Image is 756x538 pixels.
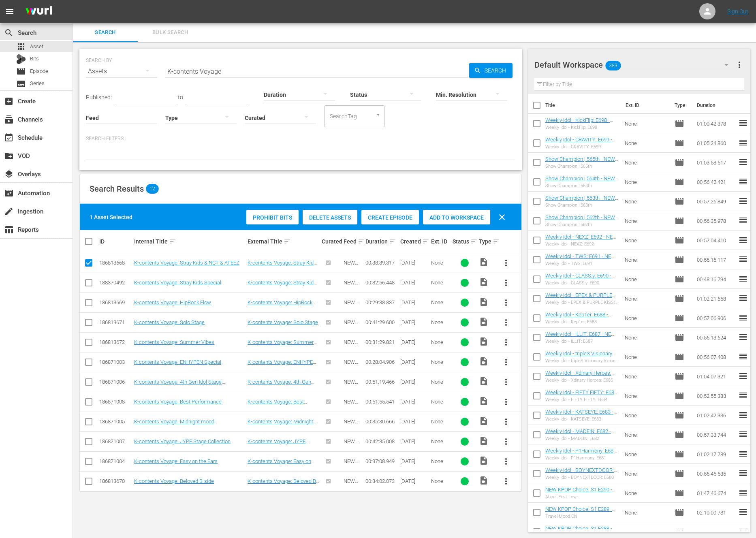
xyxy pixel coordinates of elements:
span: more_vert [501,397,511,407]
button: more_vert [496,432,516,451]
span: Add to Workspace [423,214,490,221]
div: Show Champion | 563th [545,203,618,208]
a: K-contents Voyage: Stray Kids Special [134,280,221,286]
span: 12 [146,184,159,194]
button: more_vert [496,273,516,292]
td: 00:56:42.421 [694,172,738,192]
button: Create Episode [361,210,419,224]
a: K-contents Voyage: ENHYPEN Special [248,359,316,371]
td: 00:57:04.410 [694,231,738,250]
a: K-contents Voyage: Midnight mood [248,418,316,431]
div: [DATE] [400,299,428,305]
span: Episode [675,274,684,284]
div: Weekly Idol - KATSEYE: E683 [545,416,618,422]
div: Show Champion | 565th [545,164,618,169]
div: 00:38:39.317 [365,260,398,266]
button: more_vert [496,333,516,352]
div: 00:42:35.008 [365,438,398,444]
td: 00:48:16.794 [694,269,738,289]
span: NEW KPOP_SSTV_US_W27_2025 002 [344,359,363,389]
span: NEW KPOP_SSTV_US_W27_2025 002 [344,399,363,429]
span: Episode [675,469,684,478]
button: Prohibit Bits [246,210,299,224]
a: Weekly Idol - BOYNEXTDOOR: E680 - NEW [DOMAIN_NAME] - SSTV - 202410 [545,467,617,485]
td: None [621,250,671,269]
span: Video [479,476,489,485]
span: Episode [675,216,684,226]
th: Type [670,94,692,117]
span: Episode [675,313,684,323]
div: [DATE] [400,260,428,266]
div: 186813670 [99,478,132,484]
div: Weekly Idol - Kep1er: E688 [545,319,618,325]
td: 00:56:16.117 [694,250,738,269]
a: K-contents Voyage: Summer Vibes [248,339,317,351]
span: more_vert [501,457,511,466]
div: Feed [344,237,363,246]
div: Default Workspace [534,53,736,76]
th: Ext. ID [621,94,670,117]
a: Weekly Idol - KickFlip: E698 - NEW [DOMAIN_NAME] - SSTV - 202508 [545,117,617,135]
span: Search [481,63,513,78]
div: None [431,359,451,365]
div: [DATE] [400,399,428,405]
span: more_vert [501,318,511,327]
span: Published: [86,94,112,100]
div: 00:31:29.821 [365,339,398,345]
span: NEW KPOP_SSTV_US_W27_2025 002 [344,379,363,409]
div: Weekly Idol - TWS: E691 [545,261,618,266]
span: Video [479,416,489,426]
div: None [431,319,451,325]
td: None [621,464,671,483]
span: Episode [675,410,684,420]
span: more_vert [501,437,511,446]
span: sort [470,238,478,245]
div: Bits [16,54,26,64]
span: Video [479,376,489,386]
div: 00:32:56.448 [365,280,398,286]
span: Schedule [4,133,14,143]
div: Type [479,237,494,246]
a: K-contents Voyage: Stray Kids & NCT & ATEEZ [134,260,239,266]
span: Episode [675,352,684,362]
div: 186871007 [99,438,132,444]
td: 01:02:17.789 [694,444,738,464]
a: Weekly Idol - EPEX & PURPLE KISS: E689 - NEW [DOMAIN_NAME] - SSTV - 202501 [545,292,615,316]
div: 186871008 [99,399,132,405]
div: 186871006 [99,379,132,385]
td: 01:00:42.378 [694,114,738,133]
div: Internal Title [134,237,245,246]
span: reorder [738,196,748,206]
span: more_vert [735,60,744,70]
td: 00:56:07.408 [694,347,738,367]
a: K-contents Voyage: HipRock Flow [134,299,211,305]
a: K-contents Voyage: Summer Vibes [134,339,214,345]
span: Video [479,317,489,327]
div: Weekly Idol - MADEIN: E682 [545,436,618,441]
span: Episode [675,196,684,206]
a: K-contents Voyage: Midnight mood [134,418,214,425]
span: more_vert [501,258,511,268]
span: reorder [738,410,748,420]
div: Weekly Idol - tripleS Visionary Vision: E686 [545,358,618,363]
span: to [178,94,183,100]
div: Weekly Idol - CRAVITY: E699 [545,144,618,149]
span: Episode [675,138,684,148]
button: more_vert [496,452,516,471]
div: 186871004 [99,458,132,464]
span: Video [479,357,489,366]
a: NEW KPOP Choice: S1 E290 - About First Love - NEW [DOMAIN_NAME] - SSTV - 202508 [545,487,615,511]
span: Episode [675,449,684,459]
button: more_vert [496,372,516,392]
td: None [621,308,671,328]
div: None [431,260,451,266]
span: Video [479,456,489,465]
a: Weekly Idol - KATSEYE: E683 - NEW [DOMAIN_NAME] - SSTV - 202411 [545,409,617,427]
a: K-contents Voyage: Easy on the Ears [134,458,218,464]
a: Show Champion | 564th - NEW [DOMAIN_NAME] - SSTV - 202508 [545,175,618,194]
div: Weekly Idol - KickFlip: E698 [545,125,618,130]
span: Episode [16,66,26,76]
button: more_vert [496,293,516,312]
td: 00:52:55.383 [694,386,738,406]
a: K-contents Voyage: Best Performance [248,399,307,411]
